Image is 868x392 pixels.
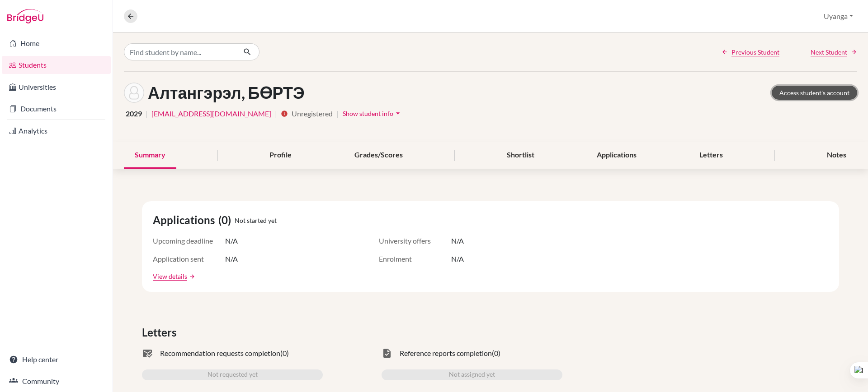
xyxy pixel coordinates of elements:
[153,254,225,264] span: Application sent
[586,142,647,169] div: Applications
[160,348,280,359] span: Recommendation requests completion
[281,110,288,117] i: info
[142,324,180,341] span: Letters
[146,108,148,119] span: |
[153,272,187,281] a: View details
[722,47,779,57] a: Previous Student
[124,142,176,169] div: Summary
[208,369,258,380] span: Not requested yet
[2,34,111,52] a: Home
[451,235,464,246] span: N/A
[153,235,225,246] span: Upcoming deadline
[259,142,302,169] div: Profile
[382,348,392,359] span: task
[816,142,857,169] div: Notes
[225,235,238,246] span: N/A
[218,212,235,228] span: (0)
[2,122,111,140] a: Analytics
[225,254,238,264] span: N/A
[772,86,857,100] a: Access student's account
[451,254,464,264] span: N/A
[124,83,144,103] img: БӨРТЭ Алтангэрэл's avatar
[342,106,403,120] button: Show student infoarrow_drop_down
[811,47,857,57] a: Next Student
[2,350,111,369] a: Help center
[2,56,111,74] a: Students
[142,348,153,359] span: mark_email_read
[811,47,847,57] span: Next Student
[379,254,451,264] span: Enrolment
[731,47,779,57] span: Previous Student
[492,348,500,359] span: (0)
[124,43,236,60] input: Find student by name...
[187,273,195,280] a: arrow_forward
[153,212,218,228] span: Applications
[148,83,305,102] h1: Алтангэрэл, БӨРТЭ
[496,142,545,169] div: Shortlist
[151,108,271,119] a: [EMAIL_ADDRESS][DOMAIN_NAME]
[400,348,492,359] span: Reference reports completion
[126,108,142,119] span: 2029
[344,142,414,169] div: Grades/Scores
[2,372,111,390] a: Community
[2,78,111,96] a: Universities
[449,369,495,380] span: Not assigned yet
[280,348,289,359] span: (0)
[2,100,111,118] a: Documents
[336,108,339,119] span: |
[379,235,451,246] span: University offers
[393,109,402,118] i: arrow_drop_down
[275,108,277,119] span: |
[235,216,277,225] span: Not started yet
[820,8,857,25] button: Uyanga
[689,142,734,169] div: Letters
[343,110,393,117] span: Show student info
[7,9,43,23] img: Bridge-U
[292,108,333,119] span: Unregistered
